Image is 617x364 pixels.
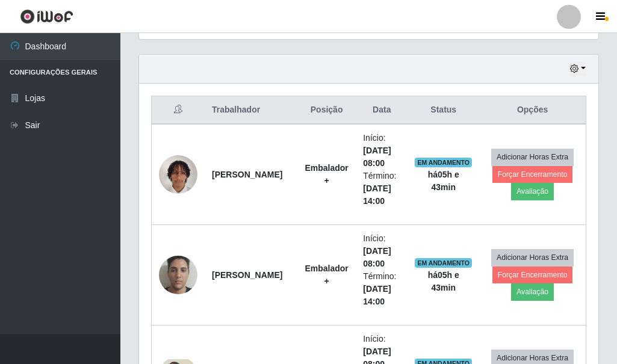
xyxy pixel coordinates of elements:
strong: há 05 h e 43 min [428,270,459,292]
img: 1756165895154.jpeg [159,231,197,318]
time: [DATE] 14:00 [363,184,391,206]
strong: há 05 h e 43 min [428,170,459,192]
time: [DATE] 08:00 [363,146,391,168]
strong: [PERSON_NAME] [212,170,282,179]
span: EM ANDAMENTO [415,158,472,167]
th: Posição [297,96,356,125]
button: Avaliação [511,283,554,300]
button: Adicionar Horas Extra [491,149,574,165]
th: Data [356,96,408,125]
li: Término: [363,170,400,208]
button: Forçar Encerramento [492,267,573,283]
th: Trabalhador [205,96,297,125]
strong: [PERSON_NAME] [212,270,282,280]
img: 1756130312348.jpeg [159,149,197,200]
button: Adicionar Horas Extra [491,249,574,266]
th: Opções [479,96,586,125]
li: Início: [363,132,400,170]
strong: Embalador + [305,163,348,185]
time: [DATE] 08:00 [363,246,391,268]
button: Forçar Encerramento [492,166,573,183]
time: [DATE] 14:00 [363,284,391,306]
li: Término: [363,270,400,308]
span: EM ANDAMENTO [415,258,472,268]
th: Status [408,96,479,125]
li: Início: [363,232,400,270]
button: Avaliação [511,183,554,200]
strong: Embalador + [305,264,348,286]
img: CoreUI Logo [20,9,73,24]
